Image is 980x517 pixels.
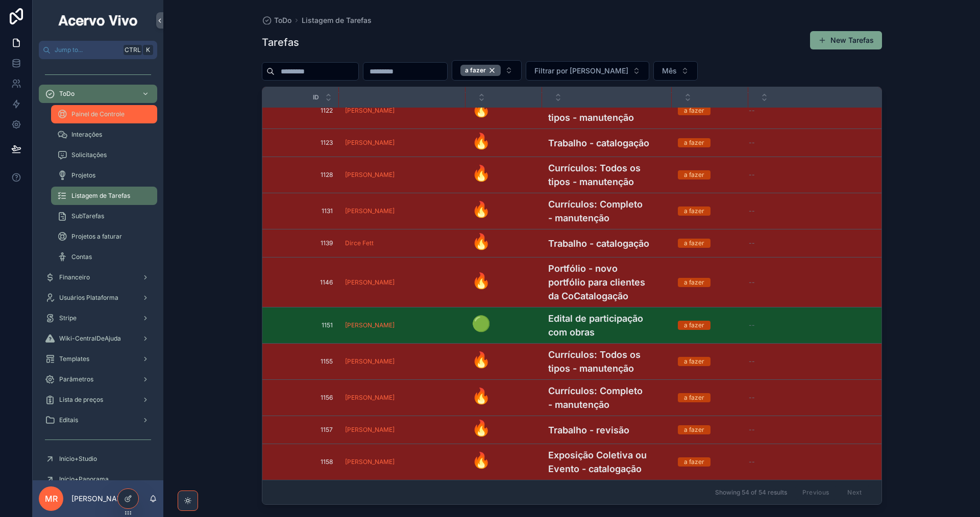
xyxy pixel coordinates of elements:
a: a fazer [678,106,742,115]
a: [PERSON_NAME] [345,426,395,434]
span: [PERSON_NAME] [345,207,395,215]
a: 1146 [275,278,333,287]
a: Usuários Plataforma [39,289,157,307]
span: ToDo [59,90,75,98]
span: [PERSON_NAME] [345,321,395,329]
a: 1122 [275,107,333,115]
span: Financeiro [59,273,90,281]
a: Currículos: Completo - manutenção [548,384,666,411]
a: Currículos: Todos os tipos - manutenção [548,161,666,189]
a: 1139 [275,239,333,247]
a: 🔥 [472,101,536,120]
a: Início+Panorama [39,470,157,488]
a: 🔥 [472,388,536,407]
a: 🔥 [472,201,536,221]
span: Showing 54 of 54 results [715,488,787,497]
a: 🔥 [472,420,536,440]
a: 1158 [275,458,333,466]
div: a fazer [684,393,704,402]
div: scrollable content [33,59,163,480]
span: Interações [71,131,102,139]
a: [PERSON_NAME] [345,139,459,147]
span: Editais [59,416,78,424]
a: Lista de preços [39,391,157,409]
a: [PERSON_NAME] [345,171,459,179]
a: ToDo [39,85,157,103]
h1: 🔥 [472,273,491,292]
span: -- [749,107,755,115]
span: Mês [662,66,677,76]
span: -- [749,458,755,466]
div: a fazer [684,457,704,467]
a: -- [749,357,885,366]
a: [PERSON_NAME] [345,107,459,115]
span: Templates [59,355,89,363]
h4: Edital de participação com obras [548,312,666,339]
a: 🔥 [472,452,536,472]
a: [PERSON_NAME] [345,458,395,466]
a: [PERSON_NAME] [345,139,395,147]
a: Portfólio - novo portfólio para clientes da CoCatalogação [548,262,666,303]
a: Financeiro [39,268,157,287]
a: Contas [51,248,157,266]
a: Dirce Fett [345,239,374,247]
a: Painel de Controle [51,105,157,123]
a: [PERSON_NAME] [345,207,459,215]
span: [PERSON_NAME] [345,107,395,115]
a: 🔥 [472,234,536,253]
a: -- [749,458,885,466]
span: Stripe [59,314,77,322]
a: 1156 [275,394,333,402]
h1: 🔥 [472,101,491,120]
a: [PERSON_NAME] [345,394,395,402]
h1: 🔥 [472,452,491,472]
a: Listagem de Tarefas [51,187,157,205]
a: Projetos [51,166,157,185]
button: Select Button [526,61,649,81]
span: [PERSON_NAME] [345,357,395,366]
span: -- [749,278,755,287]
a: [PERSON_NAME] [345,426,459,434]
span: 1155 [275,357,333,366]
h4: Currículos: Completo - manutenção [548,197,666,225]
a: 1151 [275,321,333,329]
div: a fazer [684,321,704,330]
div: a fazer [684,138,704,147]
div: a fazer [684,206,704,216]
a: a fazer [678,357,742,366]
a: Início+Studio [39,450,157,468]
a: a fazer [678,393,742,402]
a: -- [749,394,885,402]
span: Jump to... [55,46,119,54]
a: Trabalho - revisão [548,423,666,437]
a: 🔥 [472,352,536,371]
a: a fazer [678,278,742,287]
span: Parâmetros [59,375,93,383]
a: -- [749,207,885,215]
h1: Tarefas [262,35,299,49]
a: Interações [51,125,157,144]
a: Editais [39,411,157,429]
span: 1131 [275,207,333,215]
h1: 🔥 [472,420,491,440]
a: Solicitações [51,146,157,164]
a: ToDo [262,15,291,25]
span: MR [45,493,58,505]
a: 🔥 [472,273,536,292]
div: a fazer [684,239,704,248]
span: ToDo [274,15,291,25]
a: [PERSON_NAME] [345,278,395,287]
a: [PERSON_NAME] [345,357,459,366]
span: Início+Studio [59,455,97,463]
a: Exposição Coletiva ou Evento - catalogação [548,448,666,476]
a: 1123 [275,139,333,147]
span: Painel de Controle [71,110,125,118]
a: Trabalho - catalogação [548,136,666,150]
